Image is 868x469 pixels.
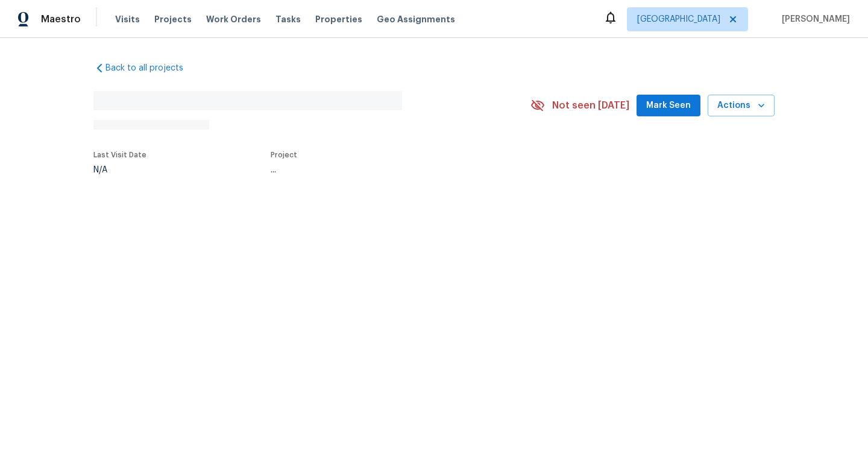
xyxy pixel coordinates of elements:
[93,151,146,159] span: Last Visit Date
[552,99,629,112] span: Not seen [DATE]
[646,98,691,113] span: Mark Seen
[115,13,140,25] span: Visits
[93,62,209,74] a: Back to all projects
[377,13,455,25] span: Geo Assignments
[206,13,261,25] span: Work Orders
[637,13,720,25] span: [GEOGRAPHIC_DATA]
[315,13,362,25] span: Properties
[271,166,502,174] div: ...
[717,98,765,113] span: Actions
[777,13,850,25] span: [PERSON_NAME]
[275,15,301,24] span: Tasks
[708,95,775,117] button: Actions
[154,13,192,25] span: Projects
[271,151,297,159] span: Project
[93,166,146,174] div: N/A
[41,13,81,25] span: Maestro
[637,95,700,117] button: Mark Seen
